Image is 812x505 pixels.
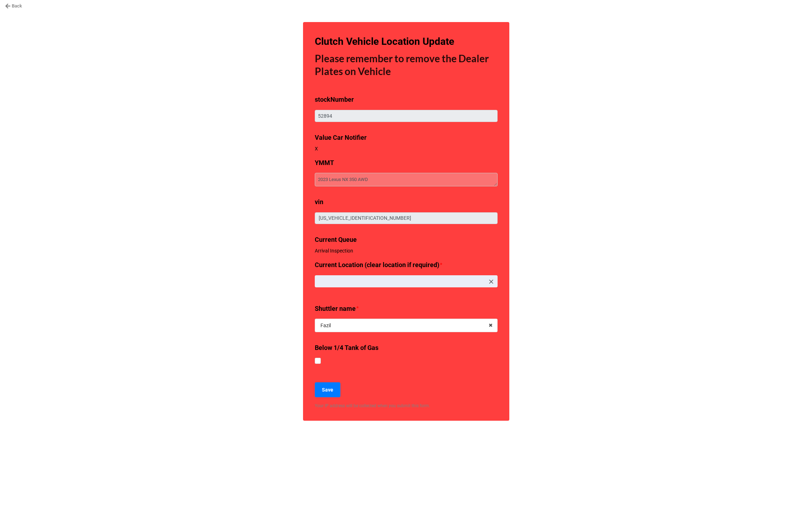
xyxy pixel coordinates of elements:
[315,134,367,141] b: Value Car Notifier
[315,260,439,270] label: Current Location (clear location if required)
[315,236,357,243] b: Current Queue
[322,386,333,394] b: Save
[315,158,334,168] label: YMMT
[315,145,498,152] p: X
[315,95,354,105] label: stockNumber
[315,52,489,77] strong: Please remember to remove the Dealer Plates on Vehicle
[315,343,378,353] label: Below 1/4 Tank of Gas
[315,247,498,254] p: Arrival Inspection
[315,382,340,397] button: Save
[5,2,22,10] a: Back
[315,36,454,47] b: Clutch Vehicle Location Update
[315,197,323,207] label: vin
[320,323,331,328] div: Fazil
[315,173,498,186] textarea: 2023 Lexus NX 350 AWD
[315,304,356,314] label: Shuttler name
[315,403,498,409] p: Your IP address will be collected when you submit this form.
